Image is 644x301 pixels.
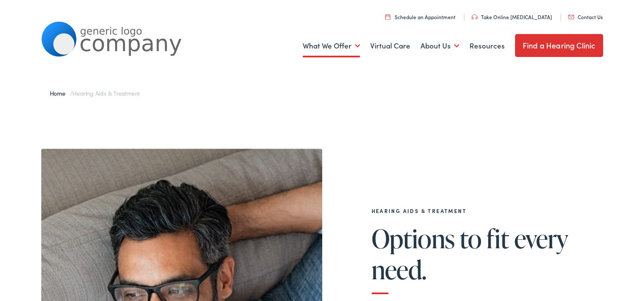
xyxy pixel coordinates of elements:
[372,224,455,253] span: Options
[460,224,482,253] span: to
[515,34,603,57] a: Find a Hearing Clinic
[469,30,505,62] a: Resources
[472,14,478,20] img: utility icon
[568,13,603,20] a: Contact Us
[487,224,509,253] span: fit
[385,13,455,20] a: Schedule an Appointment
[72,89,140,97] span: Hearing Aids & Treatment
[50,89,140,97] span: /
[568,15,574,19] img: utility icon
[372,208,576,214] h2: Hearing Aids & Treatment
[385,14,390,20] img: utility icon
[472,13,552,20] a: Take Online [MEDICAL_DATA]
[370,30,410,62] a: Virtual Care
[50,89,70,97] a: Home
[372,256,426,284] span: need.
[303,30,360,62] a: What We Offer
[514,224,568,253] span: every
[421,30,459,62] a: About Us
